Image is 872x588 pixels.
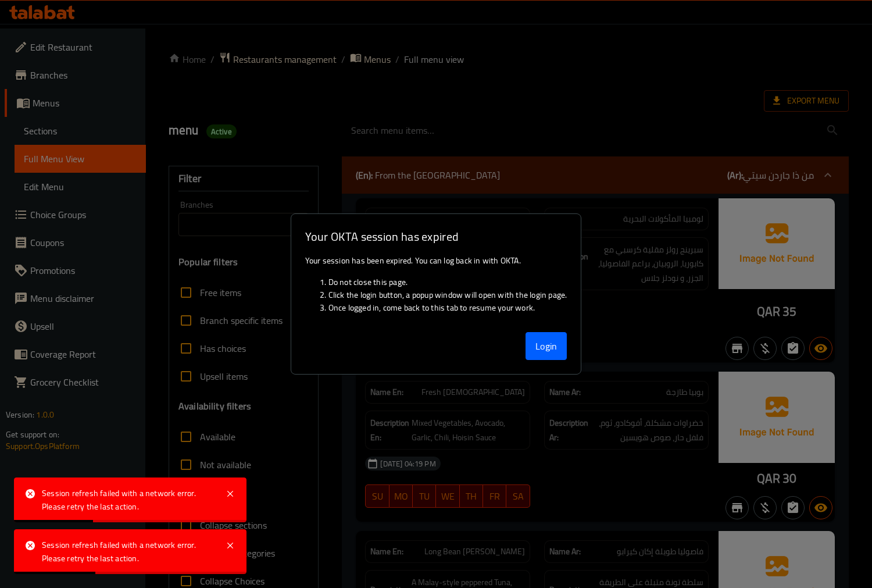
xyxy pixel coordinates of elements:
[291,250,581,327] div: Your session has been expired. You can log back in with OKTA.
[328,288,567,301] li: Click the login button, a popup window will open with the login page.
[526,332,567,360] button: Login
[328,276,567,288] li: Do not close this page.
[305,228,567,245] h3: Your OKTA session has expired
[42,539,214,565] div: Session refresh failed with a network error. Please retry the last action.
[42,487,214,513] div: Session refresh failed with a network error. Please retry the last action.
[328,301,567,314] li: Once logged in, come back to this tab to resume your work.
